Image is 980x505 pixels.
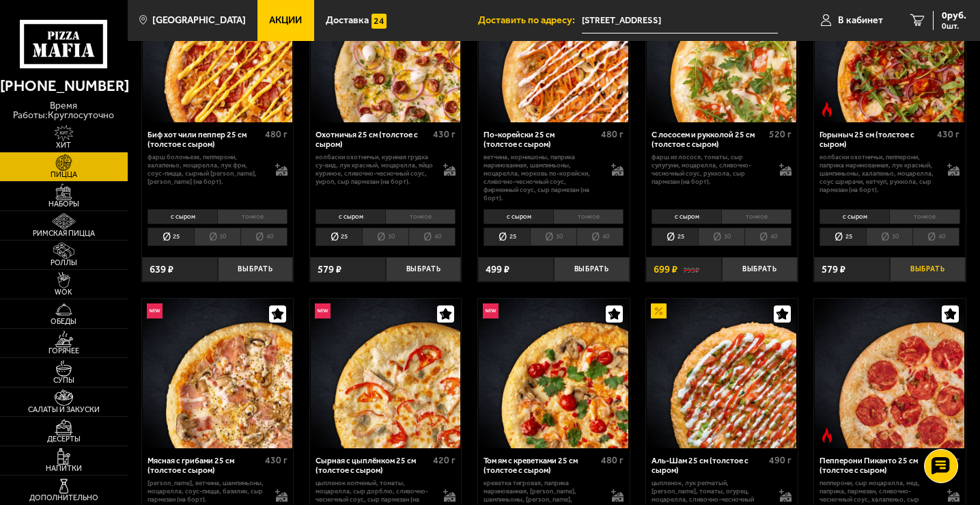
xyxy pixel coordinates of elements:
[601,454,624,466] span: 480 г
[316,209,385,224] li: с сыром
[148,456,262,476] div: Мясная с грибами 25 см (толстое с сыром)
[820,102,835,117] img: Острое блюдо
[148,153,265,186] p: фарш болоньезе, пепперони, халапеньо, моцарелла, лук фри, соус-пицца, сырный [PERSON_NAME], [PERS...
[386,257,462,282] button: Выбрать
[652,130,766,150] div: С лососем и рукколой 25 см (толстое с сыром)
[576,228,624,246] li: 40
[554,257,630,282] button: Выбрать
[721,209,792,224] li: тонкое
[310,299,462,448] a: НовинкаСырная с цыплёнком 25 см (толстое с сыром)
[601,128,624,140] span: 480 г
[769,128,792,140] span: 520 г
[385,209,456,224] li: тонкое
[838,16,883,25] span: В кабинет
[148,209,217,224] li: с сыром
[326,16,369,25] span: Доставка
[744,228,792,246] li: 40
[372,14,387,29] img: 15daf4d41897b9f0e9f617042186c801.svg
[582,8,778,33] input: Ваш адрес доставки
[652,456,766,476] div: Аль-Шам 25 см (толстое с сыром)
[316,130,430,150] div: Охотничья 25 см (толстое с сыром)
[479,299,628,448] img: Том ям с креветками 25 см (толстое с сыром)
[814,299,966,448] a: Острое блюдоПепперони Пиканто 25 см (толстое с сыром)
[484,153,601,202] p: ветчина, корнишоны, паприка маринованная, шампиньоны, моцарелла, морковь по-корейски, сливочно-че...
[483,303,498,318] img: Новинка
[890,257,966,282] button: Выбрать
[820,456,934,476] div: Пепперони Пиканто 25 см (толстое с сыром)
[942,22,966,30] span: 0 шт.
[269,16,302,25] span: Акции
[433,128,456,140] span: 430 г
[316,228,362,246] li: 25
[217,209,288,224] li: тонкое
[316,153,433,186] p: колбаски охотничьи, куриная грудка су-вид, лук красный, моцарелла, яйцо куриное, сливочно-чесночн...
[820,153,937,194] p: колбаски Охотничьи, пепперони, паприка маринованная, лук красный, шампиньоны, халапеньо, моцарелл...
[647,299,796,448] img: Аль-Шам 25 см (толстое с сыром)
[820,209,889,224] li: с сыром
[194,228,240,246] li: 30
[362,228,408,246] li: 30
[311,299,460,448] img: Сырная с цыплёнком 25 см (толстое с сыром)
[408,228,456,246] li: 40
[484,209,553,224] li: с сыром
[152,16,246,25] span: [GEOGRAPHIC_DATA]
[265,128,288,140] span: 480 г
[316,456,430,476] div: Сырная с цыплёнком 25 см (толстое с сыром)
[652,209,721,224] li: с сыром
[553,209,624,224] li: тонкое
[646,299,798,448] a: АкционныйАль-Шам 25 см (толстое с сыром)
[318,264,341,275] span: 579 ₽
[889,209,960,224] li: тонкое
[654,264,677,275] span: 699 ₽
[315,303,330,318] img: Новинка
[148,479,265,504] p: [PERSON_NAME], ветчина, шампиньоны, моцарелла, соус-пицца, базилик, сыр пармезан (на борт).
[530,228,576,246] li: 30
[150,264,173,275] span: 639 ₽
[484,228,530,246] li: 25
[652,228,698,246] li: 25
[820,130,934,150] div: Горыныч 25 см (толстое с сыром)
[822,264,845,275] span: 579 ₽
[769,454,792,466] span: 490 г
[148,228,194,246] li: 25
[866,228,912,246] li: 30
[240,228,288,246] li: 40
[478,299,630,448] a: НовинкаТом ям с креветками 25 см (толстое с сыром)
[937,128,960,140] span: 430 г
[942,11,966,21] span: 0 руб.
[142,299,294,448] a: НовинкаМясная с грибами 25 см (толстое с сыром)
[147,303,162,318] img: Новинка
[265,454,288,466] span: 430 г
[651,303,666,318] img: Акционный
[698,228,744,246] li: 30
[433,454,456,466] span: 420 г
[484,130,598,150] div: По-корейски 25 см (толстое с сыром)
[148,130,262,150] div: Биф хот чили пеппер 25 см (толстое с сыром)
[218,257,294,282] button: Выбрать
[143,299,292,448] img: Мясная с грибами 25 см (толстое с сыром)
[820,428,835,443] img: Острое блюдо
[484,456,598,476] div: Том ям с креветками 25 см (толстое с сыром)
[820,228,866,246] li: 25
[815,299,964,448] img: Пепперони Пиканто 25 см (толстое с сыром)
[683,264,699,275] s: 799 ₽
[478,16,582,25] span: Доставить по адресу:
[652,153,769,186] p: фарш из лосося, томаты, сыр сулугуни, моцарелла, сливочно-чесночный соус, руккола, сыр пармезан (...
[912,228,960,246] li: 40
[486,264,509,275] span: 499 ₽
[722,257,798,282] button: Выбрать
